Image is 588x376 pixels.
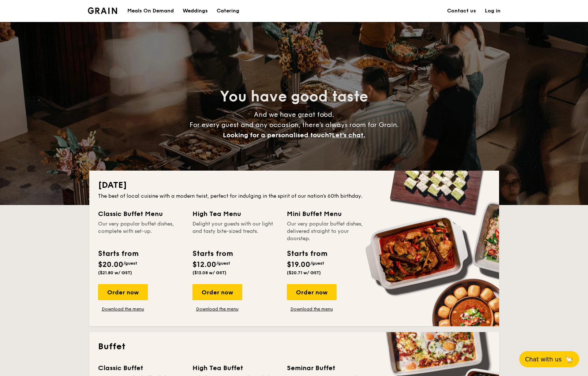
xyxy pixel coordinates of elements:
span: ($13.08 w/ GST) [192,270,226,275]
span: $20.00 [98,260,123,269]
div: Starts from [287,248,327,259]
span: $19.00 [287,260,310,269]
div: The best of local cuisine with a modern twist, perfect for indulging in the spirit of our nation’... [98,193,490,200]
div: Delight your guests with our light and tasty bite-sized treats. [192,220,278,242]
span: /guest [216,261,230,266]
span: $12.00 [192,260,216,269]
div: Mini Buffet Menu [287,209,372,219]
span: 🦙 [565,355,573,364]
h2: [DATE] [98,179,490,191]
div: Starts from [192,248,232,259]
span: Chat with us [525,356,562,363]
div: Starts from [98,248,138,259]
div: Order now [192,284,242,300]
button: Chat with us🦙 [519,351,579,367]
a: Download the menu [287,306,337,312]
div: Seminar Buffet [287,363,372,373]
span: Let's chat. [332,131,365,139]
h2: Buffet [98,341,490,353]
span: And we have great food. For every guest and any occasion, there’s always room for Grain. [190,111,399,139]
div: Classic Buffet [98,363,184,373]
span: Looking for a personalised touch? [223,131,332,139]
div: Classic Buffet Menu [98,209,184,219]
a: Download the menu [192,306,242,312]
div: Our very popular buffet dishes, complete with set-up. [98,220,184,242]
div: Order now [287,284,337,300]
img: Grain [88,7,117,14]
div: Our very popular buffet dishes, delivered straight to your doorstep. [287,220,372,242]
div: High Tea Buffet [192,363,278,373]
a: Logotype [88,7,117,14]
span: ($20.71 w/ GST) [287,270,321,275]
div: High Tea Menu [192,209,278,219]
a: Download the menu [98,306,148,312]
span: ($21.80 w/ GST) [98,270,132,275]
span: /guest [123,261,137,266]
span: You have good taste [220,88,368,105]
div: Order now [98,284,148,300]
span: /guest [310,261,324,266]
